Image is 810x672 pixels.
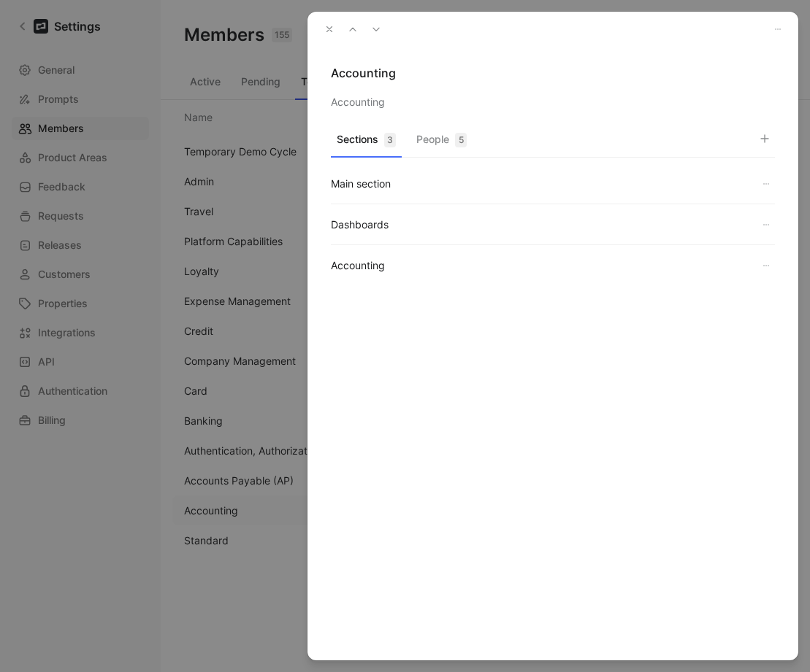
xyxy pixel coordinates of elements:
[331,175,391,193] span: Main section
[331,257,385,274] span: Accounting
[331,216,389,233] span: Dashboards
[331,64,775,82] h1: Accounting
[410,129,473,158] button: People
[384,133,396,147] div: 3
[331,129,402,158] button: Sections
[455,133,467,147] div: 5
[331,93,775,111] p: Accounting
